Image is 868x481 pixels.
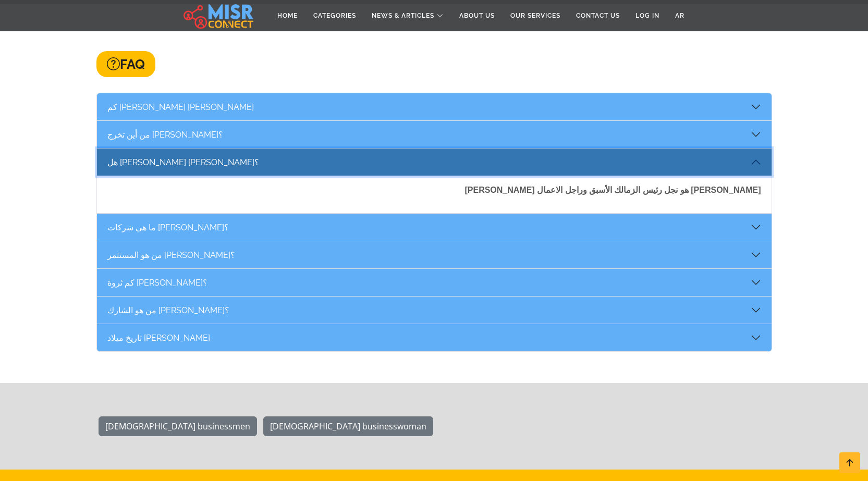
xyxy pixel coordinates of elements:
[97,324,772,351] button: تاريخ ميلاد [PERSON_NAME]
[97,269,772,296] button: كم ثروة [PERSON_NAME]؟
[97,241,772,268] button: من هو المستثمر [PERSON_NAME]؟
[464,186,761,194] strong: [PERSON_NAME] هو نجل رئيس الزمالك الأسبق وراجل الاعمال [PERSON_NAME]
[568,6,628,26] a: Contact Us
[97,121,772,148] button: من أين تخرج [PERSON_NAME]؟
[97,297,772,324] button: من هو الشارك [PERSON_NAME]؟
[96,51,155,77] h2: FAQ
[263,416,433,436] a: [DEMOGRAPHIC_DATA] businesswoman
[451,6,503,26] a: About Us
[364,6,451,26] a: News & Articles
[184,3,253,29] img: main.misr_connect
[97,149,772,176] button: هل [PERSON_NAME] [PERSON_NAME]؟
[667,6,692,26] a: AR
[97,93,772,120] button: كم [PERSON_NAME] [PERSON_NAME]
[305,6,364,26] a: Categories
[372,11,434,20] span: News & Articles
[503,6,568,26] a: Our Services
[270,6,305,26] a: Home
[628,6,667,26] a: Log in
[97,214,772,241] button: ما هي شركات [PERSON_NAME]؟
[99,416,257,436] a: [DEMOGRAPHIC_DATA] businessmen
